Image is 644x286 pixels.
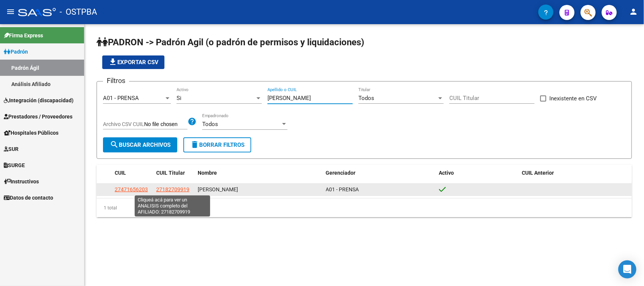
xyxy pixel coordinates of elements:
[103,95,139,101] span: A01 - PRENSA
[103,137,177,152] button: Buscar Archivos
[4,177,39,186] span: Instructivos
[4,31,43,40] span: Firma Express
[358,95,374,101] span: Todos
[202,121,218,128] span: Todos
[115,186,148,192] span: 27471656203
[190,140,199,149] mat-icon: delete
[4,96,74,105] span: Integración (discapacidad)
[4,48,28,56] span: Padrón
[4,161,25,169] span: SURGE
[97,37,364,48] span: PADRON -> Padrón Agil (o padrón de permisos y liquidaciones)
[144,121,188,128] input: Archivo CSV CUIL
[519,165,632,181] datatable-header-cell: CUIL Anterior
[103,121,144,127] span: Archivo CSV CUIL
[4,112,72,121] span: Prestadores / Proveedores
[522,170,554,176] span: CUIL Anterior
[183,137,251,152] button: Borrar Filtros
[112,165,153,181] datatable-header-cell: CUIL
[4,145,18,153] span: SUR
[60,4,97,20] span: - OSTPBA
[97,198,632,217] div: 1 total
[102,55,164,69] button: Exportar CSV
[115,170,126,176] span: CUIL
[549,94,597,103] span: Inexistente en CSV
[6,7,15,16] mat-icon: menu
[110,140,119,149] mat-icon: search
[629,7,638,16] mat-icon: person
[103,75,129,86] h3: Filtros
[108,59,158,66] span: Exportar CSV
[4,129,58,137] span: Hospitales Públicos
[326,170,356,176] span: Gerenciador
[439,170,454,176] span: Activo
[177,95,181,101] span: Si
[156,170,185,176] span: CUIL Titular
[198,186,238,192] span: [PERSON_NAME]
[618,260,636,278] div: Open Intercom Messenger
[198,170,217,176] span: Nombre
[436,165,519,181] datatable-header-cell: Activo
[323,165,436,181] datatable-header-cell: Gerenciador
[195,165,323,181] datatable-header-cell: Nombre
[108,57,117,66] mat-icon: file_download
[110,141,171,148] span: Buscar Archivos
[156,186,189,192] span: 27182709919
[4,194,53,202] span: Datos de contacto
[190,141,244,148] span: Borrar Filtros
[326,186,359,192] span: A01 - PRENSA
[153,165,195,181] datatable-header-cell: CUIL Titular
[188,117,197,126] mat-icon: help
